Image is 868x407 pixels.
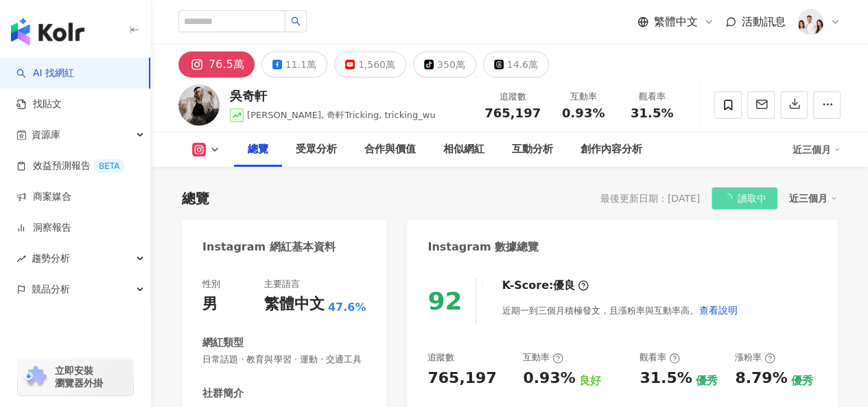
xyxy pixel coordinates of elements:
[553,278,575,293] div: 優良
[209,55,244,74] div: 76.5萬
[32,243,70,274] span: 趨勢分析
[654,14,698,30] span: 繁體中文
[443,141,484,158] div: 相似網紅
[626,90,678,104] div: 觀看率
[427,287,462,315] div: 92
[735,351,775,364] div: 漲粉率
[735,368,787,389] div: 8.79%
[230,87,436,104] div: 吳奇軒
[22,366,49,388] img: chrome extension
[797,9,823,35] img: 20231221_NR_1399_Small.jpg
[296,141,337,158] div: 受眾分析
[202,294,218,315] div: 男
[11,18,84,45] img: logo
[182,189,209,208] div: 總覽
[742,15,786,28] span: 活動訊息
[712,187,777,209] button: 讀取中
[202,353,366,366] span: 日常話題 · 教育與學習 · 運動 · 交通工具
[358,55,395,74] div: 1,560萬
[178,51,255,78] button: 76.5萬
[16,67,74,80] a: searchAI 找網紅
[631,106,673,120] span: 31.5%
[32,274,70,305] span: 競品分析
[248,141,268,158] div: 總覽
[202,386,244,401] div: 社群簡介
[16,254,26,264] span: rise
[16,221,71,235] a: 洞察報告
[18,358,133,395] a: chrome extension立即安裝 瀏覽器外掛
[738,188,766,210] span: 讀取中
[437,55,465,74] div: 350萬
[580,141,642,158] div: 創作內容分析
[721,192,734,205] span: loading
[512,141,553,158] div: 互動分析
[32,119,60,150] span: 資源庫
[523,368,575,389] div: 0.93%
[16,159,125,173] a: 效益預測報告BETA
[790,373,812,388] div: 優秀
[334,51,406,78] button: 1,560萬
[484,106,541,120] span: 765,197
[285,55,316,74] div: 11.1萬
[484,90,541,104] div: 追蹤數
[640,351,680,364] div: 觀看率
[264,294,325,315] div: 繁體中文
[793,139,841,161] div: 近三個月
[507,55,538,74] div: 14.6萬
[600,193,700,204] div: 最後更新日期：[DATE]
[328,300,366,315] span: 47.6%
[16,97,62,111] a: 找貼文
[699,305,737,316] span: 查看說明
[16,190,71,204] a: 商案媒合
[427,351,454,364] div: 追蹤數
[427,240,539,255] div: Instagram 數據總覽
[557,90,609,104] div: 互動率
[502,296,738,324] div: 近期一到三個月積極發文，且漲粉率與互動率高。
[696,373,718,388] div: 優秀
[698,296,738,324] button: 查看說明
[640,368,692,389] div: 31.5%
[789,189,837,207] div: 近三個月
[562,106,605,120] span: 0.93%
[247,110,436,120] span: [PERSON_NAME], 奇軒Tricking, tricking_wu
[579,373,601,388] div: 良好
[413,51,476,78] button: 350萬
[364,141,416,158] div: 合作與價值
[178,84,220,126] img: KOL Avatar
[202,240,336,255] div: Instagram 網紅基本資料
[202,278,220,290] div: 性別
[502,278,589,293] div: K-Score :
[261,51,327,78] button: 11.1萬
[523,351,563,364] div: 互動率
[55,364,103,389] span: 立即安裝 瀏覽器外掛
[427,368,496,389] div: 765,197
[483,51,549,78] button: 14.6萬
[202,336,244,350] div: 網紅類型
[291,16,301,26] span: search
[264,278,300,290] div: 主要語言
